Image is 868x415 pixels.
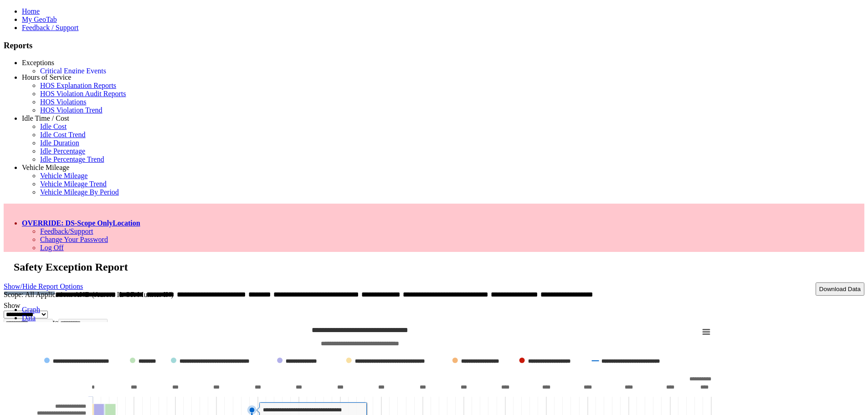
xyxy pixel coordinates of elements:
label: Show [4,302,20,309]
a: Log Off [40,244,64,251]
h2: Safety Exception Report [14,261,864,273]
span: Scope: All Applications AND (Aurora IL OR Munster IN) [4,291,174,298]
a: Feedback/Support [40,227,93,235]
a: Vehicle Mileage [22,164,69,171]
a: Show/Hide Report Options [4,280,83,292]
a: Data [22,314,36,322]
a: Change Your Password [40,236,108,243]
a: HOS Violation Trend [40,106,103,114]
button: Download Data [816,282,864,296]
a: HOS Violation Audit Reports [40,90,126,97]
a: HOS Violations [40,98,86,106]
a: Vehicle Mileage Trend [40,180,107,188]
a: Idle Duration [40,139,79,147]
a: Idle Time / Cost [22,114,69,122]
a: HOS Explanation Reports [40,82,116,89]
h3: Reports [4,41,864,51]
a: Home [22,7,40,15]
a: Idle Cost Trend [40,131,86,138]
a: My GeoTab [22,15,57,23]
a: Vehicle Mileage [40,172,87,179]
span: to [53,318,58,326]
a: Idle Percentage Trend [40,155,104,163]
a: Hours of Service [22,73,71,81]
a: Graph [22,306,40,313]
a: Exceptions [22,59,54,67]
a: Vehicle Mileage By Period [40,188,119,196]
a: OVERRIDE: DS-Scope OnlyLocation [22,219,140,227]
a: Feedback / Support [22,24,78,31]
a: Idle Percentage [40,147,85,155]
a: Idle Cost [40,123,67,130]
a: Critical Engine Events [40,67,106,75]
